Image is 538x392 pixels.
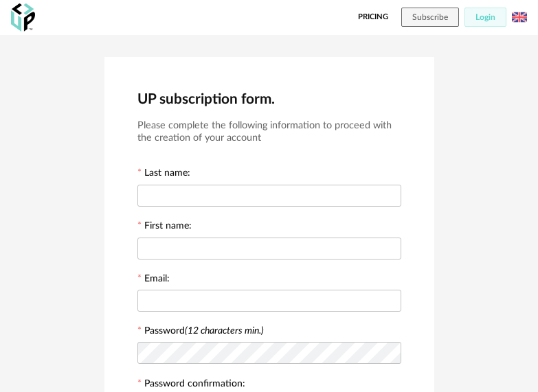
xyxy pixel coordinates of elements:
span: Subscribe [412,13,448,21]
label: Last name: [137,168,190,181]
label: Password confirmation: [137,379,245,391]
img: OXP [11,3,35,32]
label: Password [144,326,264,336]
button: Subscribe [401,8,459,27]
span: Login [475,13,495,21]
h2: UP subscription form. [137,90,401,108]
label: First name: [137,221,192,233]
a: Pricing [358,8,388,27]
button: Login [464,8,506,27]
label: Email: [137,274,170,286]
h3: Please complete the following information to proceed with the creation of your account [137,119,401,145]
i: (12 characters min.) [185,326,264,336]
img: us [512,10,527,25]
